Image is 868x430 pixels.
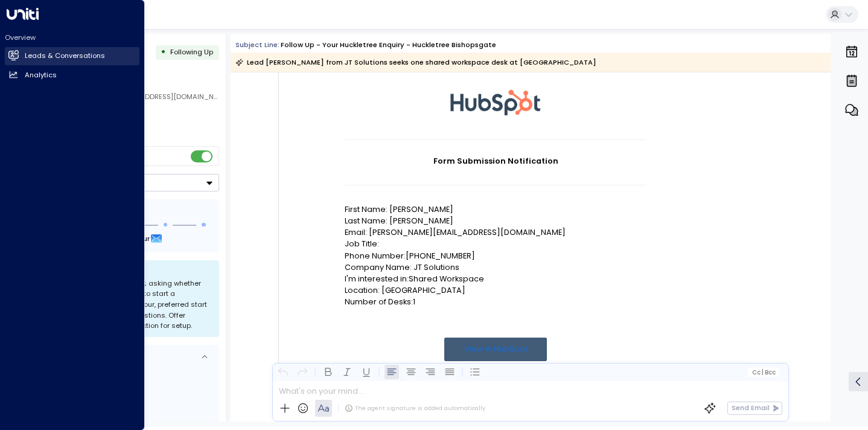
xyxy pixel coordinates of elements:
a: Analytics [5,66,139,84]
p: Job Title: [345,238,646,249]
span: Subject Line: [235,40,279,50]
p: Location: [GEOGRAPHIC_DATA] [345,284,646,296]
span: | [762,369,764,376]
p: First Name: [PERSON_NAME] [345,204,646,215]
span: Following Up [170,47,213,57]
button: Cc|Bcc [748,368,779,377]
h2: Leads & Conversations [25,51,105,61]
div: • [161,43,166,61]
h2: Analytics [25,70,57,80]
p: Phone Number:[PHONE_NUMBER] [345,250,646,262]
div: Follow up - Your Huckletree Enquiry - Huckletree Bishopsgate [281,40,496,50]
div: The agent signature is added automatically [345,404,485,412]
img: HubSpot [450,65,541,140]
h1: Form Submission Notification [345,155,646,167]
p: Company Name: JT Solutions [345,262,646,273]
div: Next Follow Up: [47,232,211,245]
h2: Overview [5,33,139,42]
div: Lead [PERSON_NAME] from JT Solutions seeks one shared workspace desk at [GEOGRAPHIC_DATA] [235,56,596,68]
span: In about 1 hour [98,232,150,245]
button: Undo [276,365,290,379]
a: Leads & Conversations [5,47,139,65]
span: Cc Bcc [752,369,776,376]
div: Follow Up Sequence [47,207,211,217]
p: Number of Desks:1 [345,296,646,307]
button: Redo [295,365,310,379]
p: Last Name: [PERSON_NAME] [345,215,646,226]
p: I'm interested in:Shared Workspace [345,273,646,284]
p: Email: [PERSON_NAME][EMAIL_ADDRESS][DOMAIN_NAME] [345,226,646,238]
a: View in HubSpot [444,338,547,361]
